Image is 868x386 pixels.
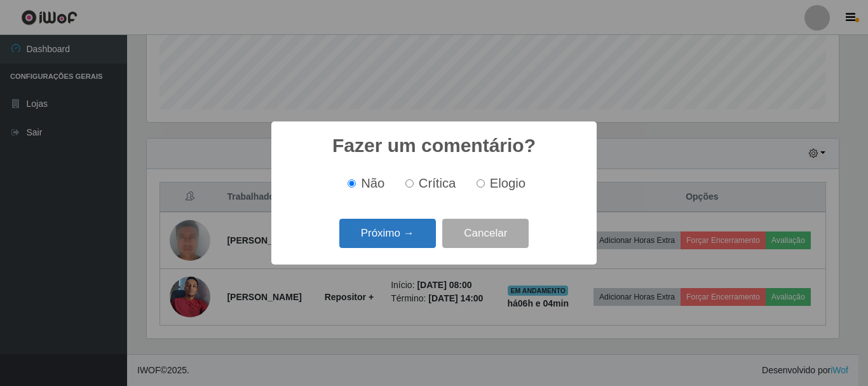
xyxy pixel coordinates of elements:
input: Elogio [477,179,485,188]
button: Próximo → [339,219,436,249]
span: Crítica [419,176,456,190]
h2: Fazer um comentário? [332,134,536,157]
span: Elogio [490,176,526,190]
button: Cancelar [442,219,529,249]
input: Crítica [405,179,414,188]
input: Não [348,179,356,188]
span: Não [361,176,384,190]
